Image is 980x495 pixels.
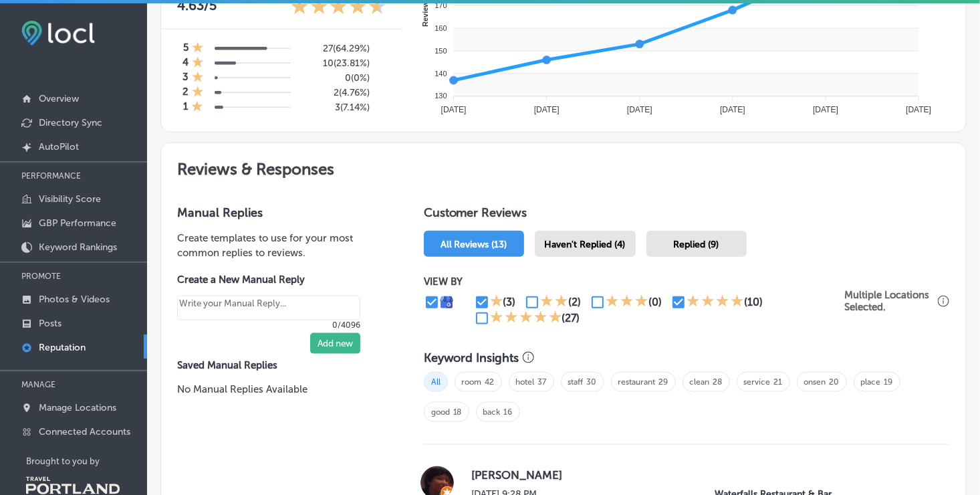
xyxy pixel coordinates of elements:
a: 21 [774,377,783,387]
label: Saved Manual Replies [177,359,381,371]
a: onsen [804,377,826,387]
tspan: [DATE] [441,105,467,114]
p: Brought to you by [26,456,147,466]
h4: 3 [182,71,189,86]
span: Haven't Replied (4) [545,239,626,250]
div: 3 Stars [606,294,648,310]
a: 28 [713,377,723,387]
a: room [462,377,482,387]
p: GBP Performance [39,217,116,229]
div: 1 Star [192,41,204,56]
a: 19 [884,377,893,387]
h3: Manual Replies [177,205,381,220]
label: [PERSON_NAME] [472,468,929,482]
div: 1 Star [192,56,204,71]
h4: 1 [183,100,188,115]
h4: 5 [183,41,189,56]
tspan: 160 [435,24,447,32]
div: (2) [568,296,581,308]
div: 1 Star [192,71,204,86]
h5: 10 ( 23.81% ) [310,58,370,69]
div: 5 Stars [490,310,562,326]
tspan: [DATE] [813,105,838,114]
tspan: 140 [435,70,447,78]
h5: 27 ( 64.29% ) [310,43,370,54]
h5: 2 ( 4.76% ) [310,87,370,98]
a: 18 [453,407,462,417]
p: AutoPilot [39,141,79,153]
tspan: 150 [435,47,447,55]
div: 1 Star [192,86,204,100]
tspan: [DATE] [534,105,560,114]
h4: 2 [182,86,189,100]
p: Manage Locations [39,402,116,413]
a: clean [690,377,710,387]
div: (10) [744,296,763,308]
p: VIEW BY [424,276,845,288]
h4: 4 [182,56,189,71]
span: All [424,372,448,392]
button: Add new [310,333,360,354]
tspan: [DATE] [720,105,745,114]
p: Directory Sync [39,117,102,128]
div: (0) [648,296,662,308]
p: Reputation [39,342,86,353]
a: 30 [587,377,597,387]
p: Visibility Score [39,193,101,205]
h3: Keyword Insights [424,351,519,365]
div: 1 Star [191,100,203,115]
h2: Reviews & Responses [161,143,966,189]
a: 20 [830,377,840,387]
a: hotel [516,377,535,387]
tspan: 130 [435,92,447,100]
tspan: [DATE] [906,105,932,114]
div: 2 Stars [540,294,568,310]
a: 16 [504,407,513,417]
div: 1 Star [490,294,503,310]
a: back [483,407,501,417]
a: 29 [659,377,668,387]
p: Keyword Rankings [39,241,117,253]
span: Replied (9) [674,239,719,250]
p: Multiple Locations Selected. [845,289,935,313]
p: Connected Accounts [39,426,130,437]
a: 42 [485,377,495,387]
div: (27) [562,312,580,324]
a: service [744,377,771,387]
a: place [861,377,881,387]
h5: 3 ( 7.14% ) [310,102,370,113]
div: (3) [503,296,516,308]
h5: 0 ( 0% ) [310,72,370,84]
p: No Manual Replies Available [177,382,381,397]
p: Posts [39,318,62,329]
a: restaurant [618,377,656,387]
tspan: 170 [435,1,447,9]
tspan: [DATE] [627,105,652,114]
span: All Reviews (13) [441,239,507,250]
p: Photos & Videos [39,294,110,305]
a: staff [568,377,584,387]
div: 4 Stars [687,294,744,310]
a: good [431,407,450,417]
a: 37 [538,377,547,387]
img: Travel Portland [26,477,120,494]
p: Overview [39,93,79,104]
h1: Customer Reviews [424,205,950,225]
p: Create templates to use for your most common replies to reviews. [177,231,381,260]
textarea: Create your Quick Reply [177,296,360,321]
img: fda3e92497d09a02dc62c9cd864e3231.png [21,21,95,45]
p: 0/4096 [177,320,360,330]
label: Create a New Manual Reply [177,274,360,286]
